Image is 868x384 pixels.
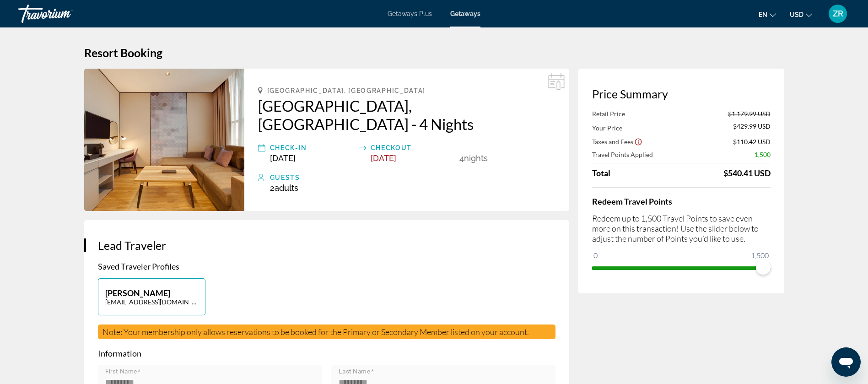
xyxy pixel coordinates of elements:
[275,183,298,193] span: Adults
[98,238,555,252] h3: Lead Traveler
[105,288,198,298] p: [PERSON_NAME]
[459,153,464,163] span: 4
[728,110,771,118] span: $1,179.99 USD
[102,327,529,337] span: Note: Your membership only allows reservations to be booked for the Primary or Secondary Member l...
[270,183,298,193] span: 2
[592,266,771,268] ngx-slider: ngx-slider
[756,260,771,275] span: ngx-slider
[98,261,555,271] p: Saved Traveler Profiles
[790,8,812,21] button: Change currency
[592,168,610,178] span: Total
[270,142,354,153] div: Check-In
[267,87,426,94] span: [GEOGRAPHIC_DATA], [GEOGRAPHIC_DATA]
[592,138,633,146] span: Taxes and Fees
[371,142,455,153] div: Checkout
[592,250,599,261] span: 0
[723,168,771,178] div: $540.41 USD
[592,196,771,206] h4: Redeem Travel Points
[84,46,784,59] h1: Resort Booking
[388,10,432,17] a: Getaways Plus
[749,250,770,261] span: 1,500
[592,213,771,243] p: Redeem up to 1,500 Travel Points to save even more on this transaction! Use the slider below to a...
[831,347,861,377] iframe: Кнопка запуска окна обмена сообщениями
[105,298,198,306] p: [EMAIL_ADDRESS][DOMAIN_NAME]
[592,137,642,146] button: Show Taxes and Fees breakdown
[339,368,371,375] mat-label: Last Name
[450,10,480,17] a: Getaways
[733,122,771,132] span: $429.99 USD
[592,124,622,132] span: Your Price
[371,153,396,163] span: [DATE]
[755,151,771,158] span: 1,500
[98,278,205,315] button: [PERSON_NAME][EMAIL_ADDRESS][DOMAIN_NAME]
[105,368,137,375] mat-label: First Name
[464,153,488,163] span: Nights
[733,138,771,146] span: $110.42 USD
[592,151,653,158] span: Travel Points Applied
[84,69,244,211] img: Lemon Tree Hotel, Dubai - 4 Nights
[270,153,296,163] span: [DATE]
[98,348,555,358] p: Information
[270,172,555,183] div: Guests
[592,110,625,118] span: Retail Price
[592,87,771,101] h3: Price Summary
[833,9,843,18] span: ZR
[790,11,803,18] span: USD
[826,4,850,23] button: User Menu
[258,97,555,133] a: [GEOGRAPHIC_DATA], [GEOGRAPHIC_DATA] - 4 Nights
[759,8,776,21] button: Change language
[759,11,767,18] span: en
[634,137,642,146] button: Show Taxes and Fees disclaimer
[18,2,110,26] a: Travorium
